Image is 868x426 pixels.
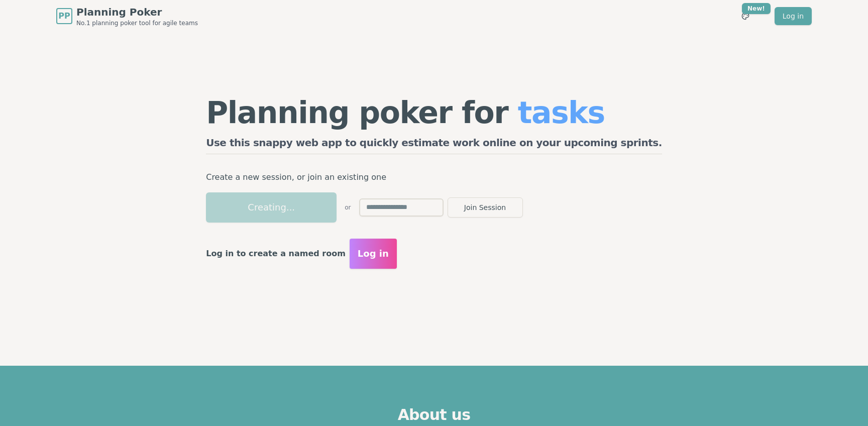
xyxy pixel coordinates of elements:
[206,136,662,154] h2: Use this snappy web app to quickly estimate work online on your upcoming sprints.
[206,247,346,261] p: Log in to create a named room
[206,97,662,128] h1: Planning poker for
[775,7,812,25] a: Log in
[448,197,523,218] button: Join Session
[345,203,351,211] span: or
[350,239,397,269] button: Log in
[206,170,662,184] p: Create a new session, or join an existing one
[76,5,198,19] span: Planning Poker
[518,95,605,130] span: tasks
[742,3,771,14] div: New!
[358,247,389,261] span: Log in
[736,7,754,25] button: New!
[76,19,198,27] span: No.1 planning poker tool for agile teams
[56,5,198,27] a: PPPlanning PokerNo.1 planning poker tool for agile teams
[58,10,70,22] span: PP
